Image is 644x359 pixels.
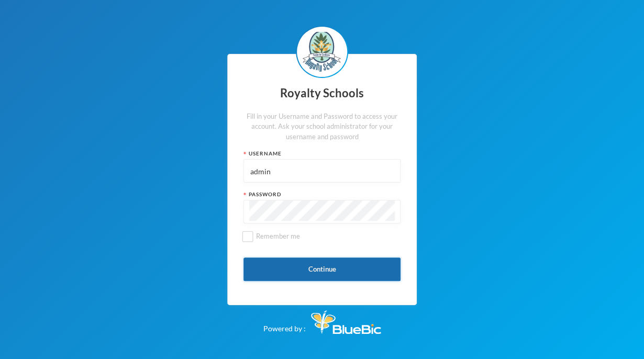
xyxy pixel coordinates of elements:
span: Remember me [252,232,304,240]
div: Fill in your Username and Password to access your account. Ask your school administrator for your... [243,111,401,142]
div: Username [243,150,401,158]
div: Royalty Schools [243,83,401,104]
button: Continue [243,257,401,281]
div: Powered by : [263,305,381,334]
img: Bluebic [311,310,381,334]
div: Password [243,190,401,198]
